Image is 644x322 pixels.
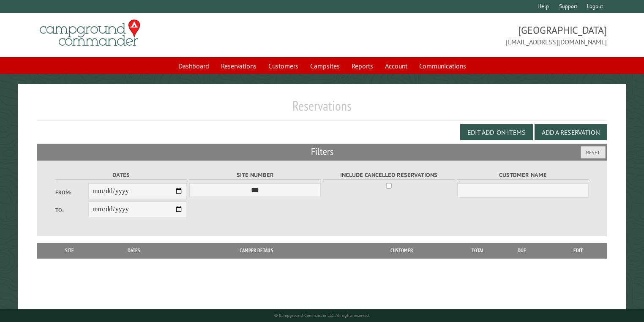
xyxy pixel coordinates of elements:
[380,58,412,74] a: Account
[549,243,607,258] th: Edit
[457,170,589,180] label: Customer Name
[322,23,607,47] span: [GEOGRAPHIC_DATA] [EMAIL_ADDRESS][DOMAIN_NAME]
[305,58,345,74] a: Campsites
[37,144,607,160] h2: Filters
[41,243,98,258] th: Site
[461,243,495,258] th: Total
[55,188,88,196] label: From:
[274,313,370,318] small: © Campground Commander LLC. All rights reserved.
[55,170,187,180] label: Dates
[460,124,533,140] button: Edit Add-on Items
[37,98,607,121] h1: Reservations
[347,58,378,74] a: Reports
[171,243,343,258] th: Camper Details
[216,58,262,74] a: Reservations
[173,58,214,74] a: Dashboard
[414,58,471,74] a: Communications
[535,124,607,140] button: Add a Reservation
[323,170,455,180] label: Include Cancelled Reservations
[189,170,321,180] label: Site Number
[495,243,549,258] th: Due
[581,146,606,158] button: Reset
[97,243,171,258] th: Dates
[37,16,143,49] img: Campground Commander
[263,58,303,74] a: Customers
[342,243,461,258] th: Customer
[55,206,88,214] label: To:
